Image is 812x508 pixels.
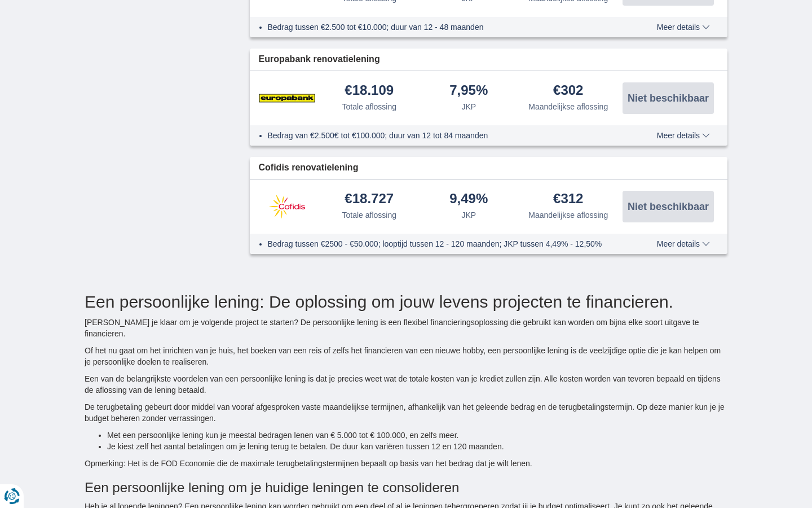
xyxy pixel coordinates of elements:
img: product.pl.alt Cofidis [259,192,315,221]
button: Meer details [648,131,718,140]
h3: Een persoonlijke lening om je huidige leningen te consolideren [85,480,727,495]
div: Maandelijkse aflossing [528,101,608,112]
p: Opmerking: Het is de FOD Economie die de maximale terugbetalingstermijnen bepaalt op basis van he... [85,458,727,469]
h2: Een persoonlijke lening: De oplossing om jouw levens projecten te financieren. [85,292,727,311]
span: Meer details [657,23,710,31]
span: Niet beschikbaar [628,93,709,103]
div: €18.727 [345,192,394,207]
p: [PERSON_NAME] je klaar om je volgende project te starten? De persoonlijke lening is een flexibel ... [85,317,727,339]
p: Een van de belangrijkste voordelen van een persoonlijke lening is dat je precies weet wat de tota... [85,373,727,396]
span: Meer details [657,240,710,248]
p: Of het nu gaat om het inrichten van je huis, het boeken van een reis of zelfs het financieren van... [85,345,727,367]
div: JKP [461,209,476,221]
div: 9,49% [449,192,488,207]
div: €312 [553,192,583,207]
span: Niet beschikbaar [628,202,709,212]
div: Maandelijkse aflossing [528,209,608,221]
div: €18.109 [345,84,394,99]
span: Europabank renovatielening [259,53,380,66]
button: Meer details [648,239,718,248]
li: Bedrag tussen €2.500 tot €10.000; duur van 12 - 48 maanden [268,21,616,33]
p: De terugbetaling gebeurt door middel van vooraf afgesproken vaste maandelijkse termijnen, afhanke... [85,401,727,424]
li: Bedrag tussen €2500 - €50.000; looptijd tussen 12 - 120 maanden; JKP tussen 4,49% - 12,50% [268,238,616,249]
button: Niet beschikbaar [623,82,714,114]
div: Totale aflossing [342,209,396,221]
span: Meer details [657,132,710,139]
li: Je kiest zelf het aantal betalingen om je lening terug te betalen. De duur kan variëren tussen 12... [107,441,727,452]
div: Totale aflossing [342,101,396,112]
img: product.pl.alt Europabank [259,84,315,112]
button: Niet beschikbaar [623,191,714,222]
li: Met een persoonlijke lening kun je meestal bedragen lenen van € 5.000 tot € 100.000, en zelfs meer. [107,430,727,441]
li: Bedrag van €2.500€ tot €100.000; duur van 12 tot 84 maanden [268,130,616,141]
div: JKP [461,101,476,112]
button: Meer details [648,23,718,32]
span: Cofidis renovatielening [259,161,359,174]
div: €302 [553,84,583,99]
div: 7,95% [449,84,488,99]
